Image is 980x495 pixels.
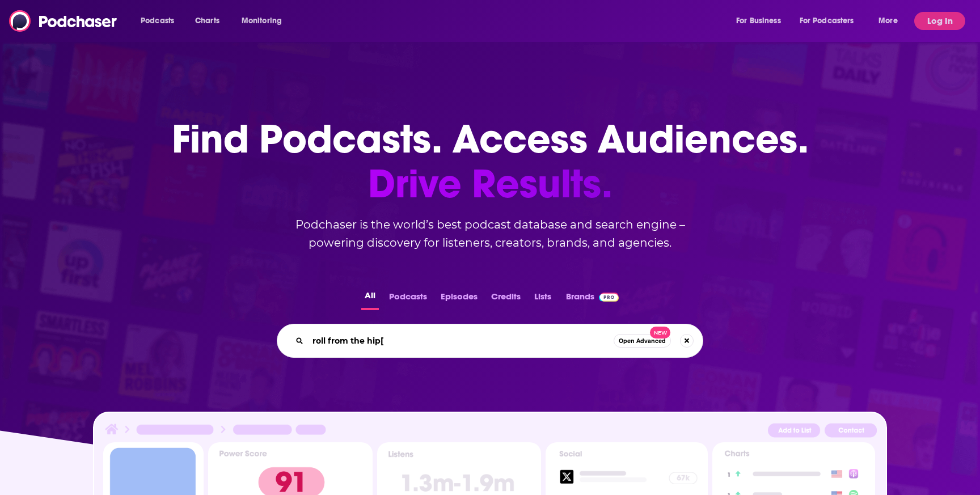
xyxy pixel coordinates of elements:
button: open menu [234,12,297,30]
button: All [361,288,379,310]
button: Lists [531,288,555,310]
div: Search podcasts, credits, & more... [277,324,703,358]
span: More [878,13,898,29]
a: Charts [188,12,226,30]
h2: Podchaser is the world’s best podcast database and search engine – powering discovery for listene... [263,215,717,252]
img: Podchaser Pro [599,293,619,302]
button: open menu [871,12,912,30]
button: open menu [133,12,189,30]
span: Drive Results. [172,162,809,206]
input: Search podcasts, credits, & more... [308,332,614,350]
button: Log In [914,12,965,30]
button: Episodes [437,288,481,310]
span: Monitoring [242,13,282,29]
span: Podcasts [141,13,174,29]
span: For Business [736,13,781,29]
span: New [650,327,670,339]
button: Credits [488,288,524,310]
span: Open Advanced [619,338,666,344]
button: open menu [728,12,795,30]
button: open menu [792,12,871,30]
span: Charts [195,13,219,29]
button: Podcasts [386,288,430,310]
h1: Find Podcasts. Access Audiences. [172,117,809,206]
img: Podchaser - Follow, Share and Rate Podcasts [9,10,118,32]
button: Open AdvancedNew [614,334,671,348]
img: Podcast Insights Header [103,422,877,442]
a: BrandsPodchaser Pro [566,288,619,310]
span: For Podcasters [800,13,854,29]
